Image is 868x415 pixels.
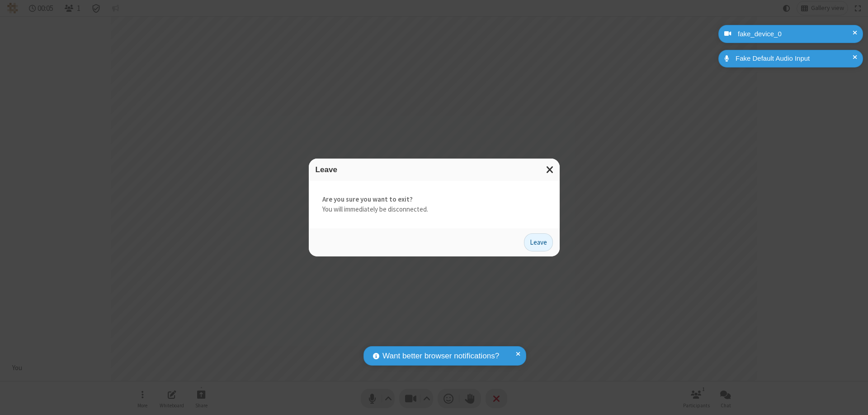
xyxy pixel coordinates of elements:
[732,53,856,64] div: Fake Default Audio Input
[322,194,546,205] strong: Are you sure you want to exit?
[735,29,856,39] div: fake_device_0
[316,165,553,174] h3: Leave
[524,233,553,251] button: Leave
[541,159,560,181] button: Close modal
[309,181,560,228] div: You will immediately be disconnected.
[382,350,499,362] span: Want better browser notifications?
